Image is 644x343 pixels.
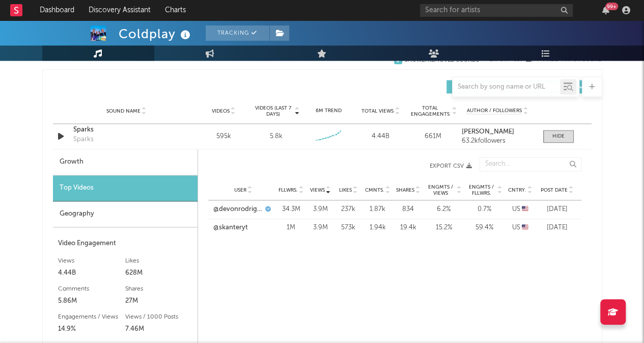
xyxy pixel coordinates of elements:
span: Author / Followers [467,108,522,114]
div: Engagements / Views [58,310,125,323]
div: 5.8k [269,131,282,142]
div: Top Videos [53,175,198,201]
div: 14.9% [58,323,125,335]
span: User [234,187,246,193]
strong: [PERSON_NAME] [462,128,514,135]
a: [PERSON_NAME] [462,128,533,136]
div: 661M [409,131,457,142]
div: [DATE] [538,223,576,233]
a: @devonrodriguezart [213,204,263,215]
div: Coldplay [119,25,193,42]
div: 0.7 % [467,204,502,215]
div: 15.2 % [426,223,462,233]
input: Search by song name or URL [453,83,560,91]
div: 4.44B [357,131,404,142]
div: 1.94k [365,223,390,233]
button: Export CSV [218,163,472,169]
div: 595k [200,131,247,142]
div: US [508,204,533,215]
div: US [508,223,533,233]
span: Engmts / Fllwrs. [467,184,496,196]
span: Total Views [361,108,394,114]
div: 3.9M [309,204,332,215]
input: Search for artists [420,4,573,17]
div: Geography [53,201,198,227]
div: Sparks [73,135,94,145]
div: 7.46M [125,323,192,335]
div: 5.86M [58,295,125,307]
a: Sparks [73,125,180,135]
div: 573k [337,223,360,233]
div: 59.4 % [467,223,502,233]
div: Likes [125,254,192,267]
span: Cmnts. [365,187,384,193]
div: 1M [278,223,304,233]
span: Fllwrs. [278,187,298,193]
div: 6M Trend [304,107,352,115]
button: 99+ [602,6,609,14]
div: Comments [58,282,125,295]
span: 🇺🇸 [522,206,528,213]
span: Post Date [541,187,568,193]
div: 4.44B [58,267,125,279]
div: 628M [125,267,192,279]
div: 3.9M [309,223,332,233]
div: Shares [125,282,192,295]
span: Engmts / Views [426,184,456,196]
div: 1.87k [365,204,390,215]
span: Videos [212,108,230,114]
div: Views / 1000 Posts [125,310,192,323]
div: 27M [125,295,192,307]
span: Videos (last 7 days) [252,105,293,117]
span: 🇺🇸 [522,224,528,231]
div: 237k [337,204,360,215]
div: 834 [396,204,421,215]
span: Likes [339,187,352,193]
div: 99 + [605,3,618,10]
span: Sound Name [106,108,141,114]
div: 63.2k followers [462,138,533,145]
div: 19.4k [396,223,421,233]
button: Tracking [206,25,269,41]
span: Shares [396,187,414,193]
span: Cntry. [508,187,526,193]
span: Total Engagements [409,105,451,117]
span: Views [310,187,325,193]
div: 6.2 % [426,204,462,215]
div: Views [58,254,125,267]
div: Growth [53,149,198,175]
div: Video Engagement [58,238,192,250]
input: Search... [480,157,581,171]
div: 34.3M [278,204,304,215]
div: [DATE] [538,204,576,215]
a: @skanteryt [213,223,248,233]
